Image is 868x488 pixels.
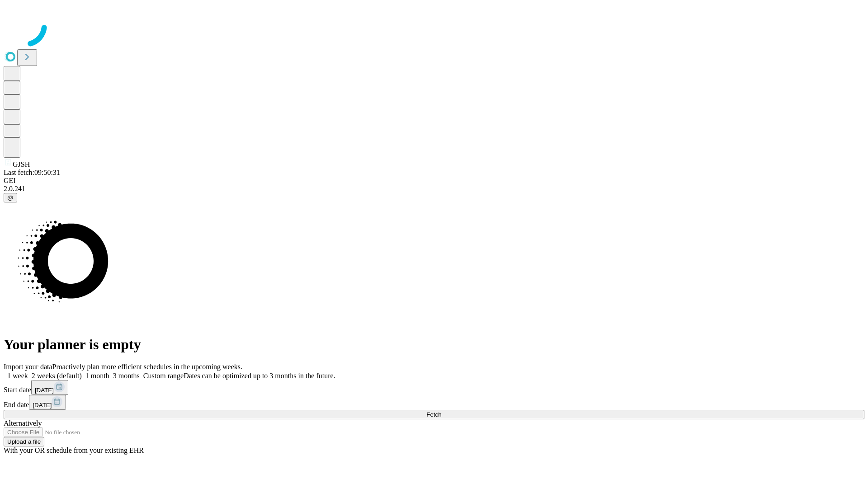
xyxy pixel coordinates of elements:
[35,387,54,394] span: [DATE]
[143,372,184,380] span: Custom range
[32,372,82,380] span: 2 weeks (default)
[7,372,28,380] span: 1 week
[4,437,44,446] button: Upload a file
[52,363,242,371] span: Proactively plan more efficient schedules in the upcoming weeks.
[113,372,140,380] span: 3 months
[4,410,864,419] button: Fetch
[4,185,864,193] div: 2.0.241
[85,372,109,380] span: 1 month
[4,419,42,427] span: Alternatively
[33,402,52,408] span: [DATE]
[4,395,864,410] div: End date
[13,160,30,168] span: GJSH
[4,380,864,395] div: Start date
[29,395,66,410] button: [DATE]
[426,411,441,418] span: Fetch
[4,336,864,353] h1: Your planner is empty
[7,194,14,201] span: @
[4,446,144,454] span: With your OR schedule from your existing EHR
[4,177,864,185] div: GEI
[4,193,17,202] button: @
[4,169,60,176] span: Last fetch: 09:50:31
[4,363,52,371] span: Import your data
[184,372,335,380] span: Dates can be optimized up to 3 months in the future.
[31,380,68,395] button: [DATE]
